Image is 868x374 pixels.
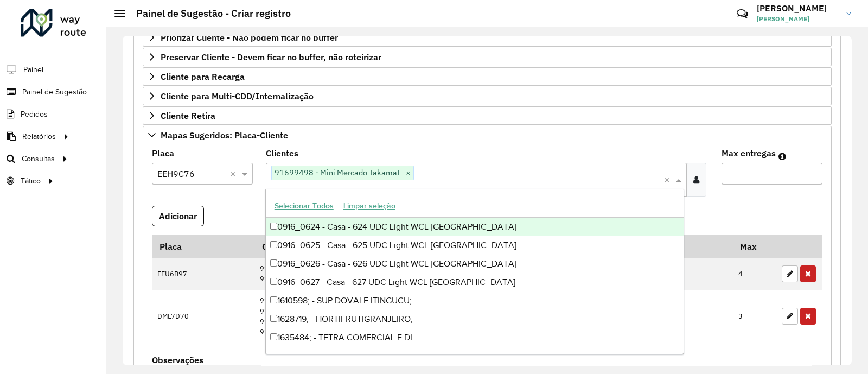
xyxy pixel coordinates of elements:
[722,147,776,160] label: Max entregas
[664,173,673,186] span: Clear all
[272,166,403,179] span: 91699498 - Mini Mercado Takamat
[161,33,338,42] span: Priorizar Cliente - Não podem ficar no buffer
[161,131,288,140] span: Mapas Sugeridos: Placa-Cliente
[22,153,55,164] span: Consultas
[266,147,298,160] label: Clientes
[270,198,339,214] button: Selecionar Todos
[143,126,832,144] a: Mapas Sugeridos: Placa-Cliente
[266,291,684,310] div: 1610598; - SUP DOVALE ITINGUCU;
[403,167,413,180] span: ×
[266,328,684,347] div: 1635484; - TETRA COMERCIAL E DI
[265,189,685,354] ng-dropdown-panel: Options list
[339,198,400,214] button: Limpar seleção
[152,235,254,258] th: Placa
[266,236,684,255] div: 0916_0625 - Casa - 625 UDC Light WCL [GEOGRAPHIC_DATA]
[230,167,239,180] span: Clear all
[254,290,513,343] td: 91622389 91626692 91633264 91695957
[266,255,684,273] div: 0916_0626 - Casa - 626 UDC Light WCL [GEOGRAPHIC_DATA]
[161,72,245,81] span: Cliente para Recarga
[143,48,832,66] a: Preservar Cliente - Devem ficar no buffer, não roteirizar
[143,106,832,125] a: Cliente Retira
[143,28,832,47] a: Priorizar Cliente - Não podem ficar no buffer
[152,206,204,226] button: Adicionar
[152,290,254,343] td: DML7D70
[143,87,832,105] a: Cliente para Multi-CDD/Internalização
[22,86,87,98] span: Painel de Sugestão
[266,310,684,328] div: 1628719; - HORTIFRUTIGRANJEIRO;
[161,111,215,120] span: Cliente Retira
[266,347,684,365] div: 1643956; - WG FERRAGEM;-23.4764
[143,67,832,86] a: Cliente para Recarga
[757,14,838,24] span: [PERSON_NAME]
[731,2,754,26] a: Contato Rápido
[21,175,41,187] span: Tático
[733,235,776,258] th: Max
[152,258,254,290] td: EFU6B97
[23,64,43,75] span: Painel
[254,258,513,290] td: 91618086 91666608
[152,147,174,160] label: Placa
[161,53,381,61] span: Preservar Cliente - Devem ficar no buffer, não roteirizar
[266,273,684,291] div: 0916_0627 - Casa - 627 UDC Light WCL [GEOGRAPHIC_DATA]
[757,3,838,14] h3: [PERSON_NAME]
[125,8,291,20] h2: Painel de Sugestão - Criar registro
[733,290,776,343] td: 3
[778,152,786,161] em: Máximo de clientes que serão colocados na mesma rota com os clientes informados
[22,131,56,142] span: Relatórios
[254,235,513,258] th: Código Cliente
[152,353,203,366] label: Observações
[21,109,48,120] span: Pedidos
[266,218,684,236] div: 0916_0624 - Casa - 624 UDC Light WCL [GEOGRAPHIC_DATA]
[733,258,776,290] td: 4
[161,92,314,100] span: Cliente para Multi-CDD/Internalização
